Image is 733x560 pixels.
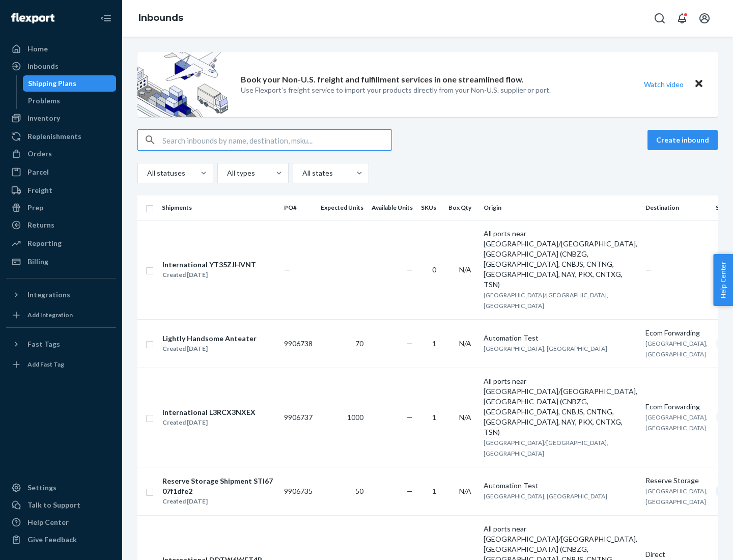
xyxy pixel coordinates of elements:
span: [GEOGRAPHIC_DATA], [GEOGRAPHIC_DATA] [645,487,708,506]
button: Give Feedback [6,531,116,548]
div: Created [DATE] [162,496,275,507]
button: Open notifications [672,8,692,29]
div: Talk to Support [27,500,80,510]
span: — [407,413,413,422]
div: Fast Tags [27,339,60,349]
div: Shipping Plans [28,78,76,89]
th: Origin [480,195,641,220]
a: Home [6,41,116,57]
span: [GEOGRAPHIC_DATA], [GEOGRAPHIC_DATA] [484,492,607,500]
span: [GEOGRAPHIC_DATA], [GEOGRAPHIC_DATA] [484,345,607,352]
a: Reporting [6,235,116,251]
div: Ecom Forwarding [645,402,708,412]
th: Box Qty [444,195,480,220]
input: All types [226,168,227,178]
th: SKUs [417,195,444,220]
span: 1 [432,487,436,495]
span: 1000 [347,413,363,422]
span: [GEOGRAPHIC_DATA], [GEOGRAPHIC_DATA] [645,340,708,358]
div: All ports near [GEOGRAPHIC_DATA]/[GEOGRAPHIC_DATA], [GEOGRAPHIC_DATA] (CNBZG, [GEOGRAPHIC_DATA], ... [484,229,637,290]
span: N/A [459,413,471,422]
a: Prep [6,200,116,216]
a: Inbounds [138,12,183,23]
span: 70 [355,339,363,348]
a: Freight [6,182,116,199]
span: 0 [432,265,436,274]
a: Returns [6,217,116,233]
span: 50 [355,487,363,495]
div: Billing [27,257,48,267]
td: 9906737 [280,368,317,467]
span: 1 [432,413,436,422]
ol: breadcrumbs [130,4,191,33]
a: Orders [6,146,116,162]
div: Reporting [27,238,62,248]
div: Prep [27,203,43,213]
td: 9906735 [280,467,317,515]
span: [GEOGRAPHIC_DATA]/[GEOGRAPHIC_DATA], [GEOGRAPHIC_DATA] [484,439,608,457]
span: — [645,265,652,274]
span: [GEOGRAPHIC_DATA]/[GEOGRAPHIC_DATA], [GEOGRAPHIC_DATA] [484,291,608,310]
a: Parcel [6,164,116,180]
div: Automation Test [484,481,637,491]
div: Direct [645,549,708,559]
button: Close [692,77,706,92]
button: Open account menu [694,8,715,29]
div: Add Fast Tag [27,360,64,369]
div: Parcel [27,167,49,177]
a: Help Center [6,514,116,530]
p: Use Flexport’s freight service to import your products directly from your Non-U.S. supplier or port. [241,85,551,95]
a: Add Integration [6,307,116,323]
a: Inbounds [6,58,116,74]
th: Expected Units [317,195,368,220]
a: Replenishments [6,128,116,145]
div: International YT35ZJHVNT [162,260,256,270]
div: Home [27,44,48,54]
div: Created [DATE] [162,417,256,428]
a: Inventory [6,110,116,126]
div: Problems [28,96,60,106]
div: Integrations [27,290,70,300]
button: Integrations [6,287,116,303]
div: Freight [27,185,52,195]
td: 9906738 [280,319,317,368]
button: Open Search Box [650,8,670,29]
div: Orders [27,149,52,159]
th: Destination [641,195,712,220]
input: All statuses [146,168,147,178]
img: Flexport logo [11,13,54,23]
span: N/A [459,339,471,348]
div: Help Center [27,517,69,527]
p: Book your Non-U.S. freight and fulfillment services in one streamlined flow. [241,74,524,86]
a: Billing [6,254,116,270]
div: Inbounds [27,61,59,71]
span: — [407,339,413,348]
button: Help Center [713,254,733,306]
button: Fast Tags [6,336,116,352]
button: Close Navigation [96,8,116,29]
div: Reserve Storage Shipment STI6707f1dfe2 [162,476,275,496]
div: Give Feedback [27,535,77,545]
th: Available Units [368,195,417,220]
div: International L3RCX3NXEX [162,407,256,417]
div: Created [DATE] [162,270,256,280]
a: Settings [6,480,116,496]
span: — [407,265,413,274]
div: Settings [27,483,57,493]
a: Problems [23,93,117,109]
div: Reserve Storage [645,475,708,486]
div: Automation Test [484,333,637,343]
div: Ecom Forwarding [645,328,708,338]
div: Returns [27,220,54,230]
span: — [407,487,413,495]
div: Add Integration [27,311,73,319]
button: Create inbound [647,130,718,150]
div: Lightly Handsome Anteater [162,333,257,344]
span: N/A [459,265,471,274]
div: Replenishments [27,131,81,142]
div: Inventory [27,113,60,123]
a: Shipping Plans [23,75,117,92]
th: PO# [280,195,317,220]
th: Shipments [158,195,280,220]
